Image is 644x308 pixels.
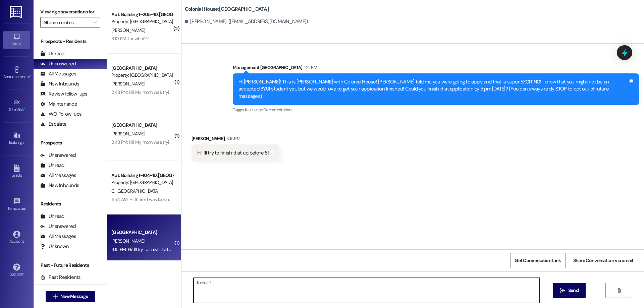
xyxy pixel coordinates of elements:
div: Residents [34,200,107,207]
div: [GEOGRAPHIC_DATA] [111,122,173,129]
button: Share Conversation via email [569,253,637,268]
div: All Messages [40,70,76,77]
span: [PERSON_NAME] [111,131,145,137]
div: Unanswered [40,60,76,67]
span: [PERSON_NAME] [111,238,145,244]
button: New Message [46,291,95,302]
div: Unread [40,162,64,169]
div: Apt. Building 1~104~1D, [GEOGRAPHIC_DATA] [111,172,173,179]
span: [PERSON_NAME] [111,81,145,87]
div: Maintenance [40,101,77,108]
a: Leads [3,163,30,181]
div: [PERSON_NAME] [192,135,279,144]
a: Buildings [3,130,30,148]
div: 1:22 PM [303,64,317,71]
div: Property: [GEOGRAPHIC_DATA] [111,179,173,186]
div: 3:15 PM: Hi! I'll try to finish that up before 5! [111,246,194,252]
div: All Messages [40,233,76,240]
span: Send [568,287,579,294]
div: Unanswered [40,152,76,159]
div: [GEOGRAPHIC_DATA] [111,229,173,236]
div: [GEOGRAPHIC_DATA] [111,65,173,72]
div: Unanswered [40,223,76,230]
i:  [616,288,622,293]
div: Past Residents [40,274,81,281]
div: New Inbounds [40,80,79,87]
div: Unread [40,50,64,57]
div: Unread [40,213,64,220]
a: Inbox [3,31,30,49]
span: • [26,205,27,210]
i:  [560,288,565,293]
div: New Inbounds [40,182,79,189]
div: Hi! I'll try to finish that up before 5! [197,149,269,157]
i:  [93,20,97,25]
span: • [24,106,25,111]
a: Account [3,229,30,247]
label: Viewing conversations for [40,7,100,17]
span: [PERSON_NAME] [111,27,145,33]
div: Prospects [34,139,107,146]
div: 11:54 AM: Hi there! I was looking on my account and I was wondering if the payment I owe is the t... [111,196,565,202]
div: Tagged as: [233,105,639,115]
div: Unknown [40,243,69,250]
i:  [53,294,58,299]
span: • [30,73,31,78]
div: All Messages [40,172,76,179]
span: C. [GEOGRAPHIC_DATA] [111,188,159,194]
div: 3:10 PM: for what?? [111,36,149,42]
div: Apt. Building 1~205~1D, [GEOGRAPHIC_DATA] [111,11,173,18]
span: Share Conversation via email [573,257,633,264]
a: Support [3,261,30,280]
div: Property: [GEOGRAPHIC_DATA] [111,72,173,79]
div: [PERSON_NAME]. ([EMAIL_ADDRESS][DOMAIN_NAME]) [185,18,308,25]
div: Hi [PERSON_NAME]! This is [PERSON_NAME] with Colonial House! [PERSON_NAME] told me you were going... [238,78,628,100]
a: Templates • [3,196,30,214]
button: Get Conversation Link [510,253,565,268]
div: Management [GEOGRAPHIC_DATA] [233,64,639,73]
div: Prospects + Residents [34,38,107,45]
span: Documentation [263,107,291,113]
div: Escalate [40,121,66,128]
div: WO Follow-ups [40,111,82,118]
textarea: Tanks!!! [194,278,540,303]
b: Colonial House: [GEOGRAPHIC_DATA] [185,6,269,13]
div: Past + Future Residents [34,262,107,269]
div: Property: [GEOGRAPHIC_DATA] [111,18,173,25]
div: 3:15 PM [225,135,240,142]
span: New Message [60,293,88,300]
input: All communities [43,17,90,28]
span: Lease , [252,107,263,113]
a: Site Visit • [3,97,30,115]
button: Send [553,283,586,298]
img: ResiDesk Logo [10,6,23,18]
span: Get Conversation Link [515,257,561,264]
div: Review follow-ups [40,90,87,98]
